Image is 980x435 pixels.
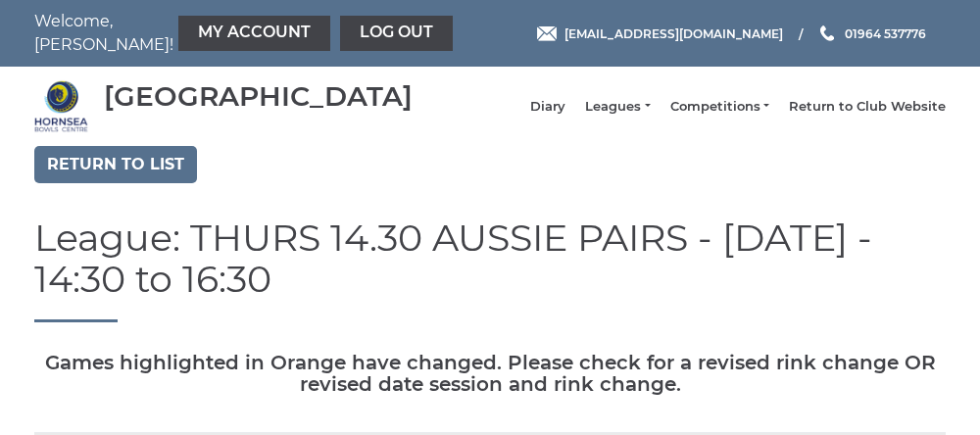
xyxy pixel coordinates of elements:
a: Diary [530,98,565,116]
span: [EMAIL_ADDRESS][DOMAIN_NAME] [564,25,783,40]
span: 01964 537776 [845,25,926,40]
nav: Welcome, [PERSON_NAME]! [34,10,397,57]
a: Log out [340,16,453,51]
div: [GEOGRAPHIC_DATA] [104,81,413,112]
a: Phone us 01964 537776 [817,24,926,43]
img: Hornsea Bowls Centre [34,79,88,133]
a: Return to list [34,146,197,183]
h1: League: THURS 14.30 AUSSIE PAIRS - [DATE] - 14:30 to 16:30 [34,217,946,322]
a: Leagues [585,98,650,116]
a: My Account [178,16,330,51]
a: Email [EMAIL_ADDRESS][DOMAIN_NAME] [537,24,783,43]
img: Phone us [820,25,834,41]
h5: Games highlighted in Orange have changed. Please check for a revised rink change OR revised date ... [34,352,946,395]
a: Return to Club Website [789,98,946,116]
img: Email [537,26,557,41]
a: Competitions [670,98,769,116]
